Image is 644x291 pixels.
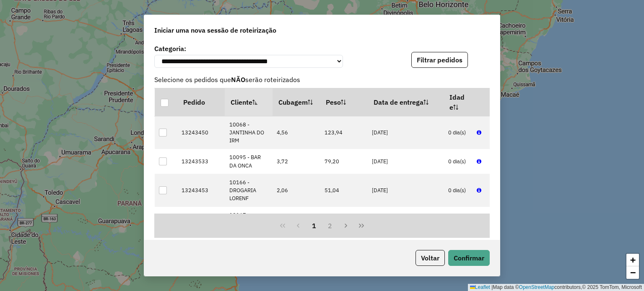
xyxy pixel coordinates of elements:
[320,149,368,174] td: 79,20
[630,255,636,265] span: +
[177,149,225,174] td: 13243533
[273,116,320,149] td: 4,56
[448,250,490,266] button: Confirmar
[320,116,368,149] td: 123,94
[444,116,472,149] td: 0 dia(s)
[444,88,472,116] th: Idade
[519,284,555,290] a: OpenStreetMap
[177,116,225,149] td: 13243450
[626,254,639,266] a: Zoom in
[306,218,322,234] button: 1
[322,218,338,234] button: 2
[368,207,444,240] td: [DATE]
[177,174,225,207] td: 13243453
[225,149,273,174] td: 10095 - BAR DA ONCA
[368,149,444,174] td: [DATE]
[353,218,369,234] button: Last Page
[273,149,320,174] td: 3,72
[411,52,468,68] button: Filtrar pedidos
[338,218,354,234] button: Next Page
[368,116,444,149] td: [DATE]
[320,88,368,116] th: Peso
[444,149,472,174] td: 0 dia(s)
[320,207,368,240] td: 8,40
[225,174,273,207] td: 10166 - DROGARIA LORENF
[177,207,225,240] td: 13243456
[231,75,245,84] strong: NÃO
[368,174,444,207] td: [DATE]
[154,44,343,54] label: Categoria:
[273,88,320,116] th: Cubagem
[626,266,639,279] a: Zoom out
[149,75,495,85] span: Selecione os pedidos que serão roteirizados
[444,207,472,240] td: 0 dia(s)
[630,267,636,278] span: −
[368,88,444,116] th: Data de entrega
[225,207,273,240] td: 10167 - PASTELARIA DO S
[273,207,320,240] td: 0,28
[154,25,276,35] span: Iniciar uma nova sessão de roteirização
[415,250,445,266] button: Voltar
[225,88,273,116] th: Cliente
[468,284,644,291] div: Map data © contributors,© 2025 TomTom, Microsoft
[320,174,368,207] td: 51,04
[444,174,472,207] td: 0 dia(s)
[491,284,493,290] span: |
[177,88,225,116] th: Pedido
[273,174,320,207] td: 2,06
[225,116,273,149] td: 10068 - JANTINHA DO IRM
[470,284,490,290] a: Leaflet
